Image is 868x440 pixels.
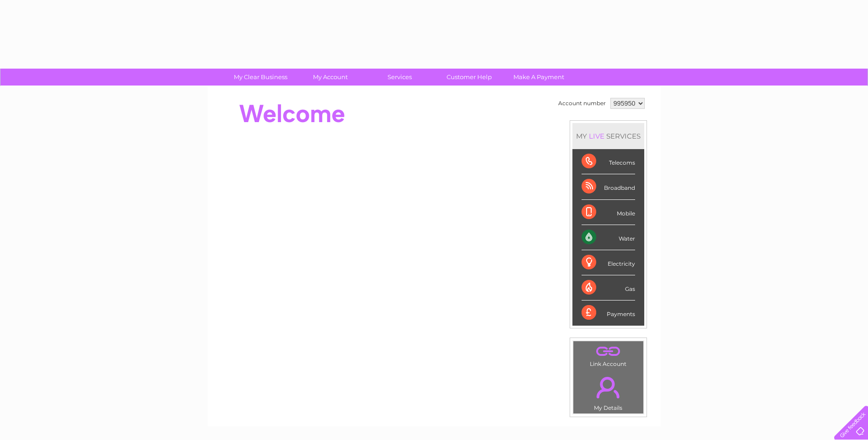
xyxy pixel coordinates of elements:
div: Payments [582,300,635,325]
div: Water [582,225,635,250]
a: Make A Payment [501,69,577,86]
td: Link Account [573,341,644,370]
div: Electricity [582,250,635,275]
a: Services [362,69,437,86]
div: Gas [582,275,635,300]
td: My Details [573,369,644,414]
div: LIVE [587,132,606,140]
td: Account number [556,96,608,111]
a: . [576,371,641,403]
a: Customer Help [431,69,507,86]
div: Mobile [582,200,635,225]
a: My Clear Business [223,69,298,86]
div: Telecoms [582,149,635,174]
a: . [576,343,641,360]
a: My Account [292,69,368,86]
div: MY SERVICES [572,123,644,149]
div: Broadband [582,174,635,199]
